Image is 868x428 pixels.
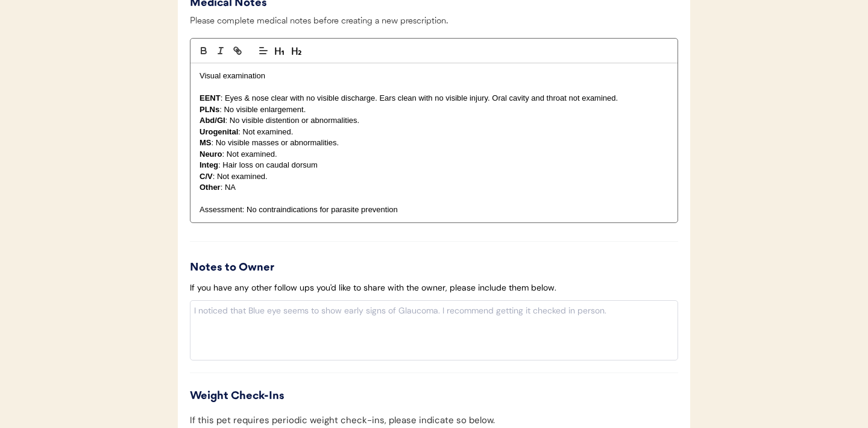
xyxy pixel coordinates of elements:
[200,160,218,169] strong: Integ
[190,414,495,427] div: If this pet requires periodic weight check-ins, please indicate so below.
[200,137,668,148] p: : No visible masses or abnormalities.
[200,93,221,102] strong: EENT
[190,388,678,404] div: Weight Check-Ins
[200,160,668,171] p: : Hair loss on caudal dorsum
[200,127,238,136] strong: Urogenital
[200,93,668,104] p: : Eyes & nose clear with no visible discharge. Ears clean with no visible injury. Oral cavity and...
[200,149,222,159] strong: Neuro
[200,116,225,125] strong: Abd/GI
[200,115,668,126] p: : No visible distention or abnormalities.
[255,43,272,58] span: Text alignment
[200,127,668,137] p: : Not examined.
[200,104,668,115] p: : No visible enlargement.
[200,204,668,215] p: Assessment: No contraindications for parasite prevention
[200,138,212,147] strong: MS
[200,149,668,160] p: : Not examined.
[200,172,213,181] strong: C/V
[200,183,221,192] strong: Other
[190,14,678,36] div: Please complete medical notes before creating a new prescription.
[200,171,668,182] p: : Not examined.
[190,282,556,294] div: If you have any other follow ups you'd like to share with the owner, please include them below.
[200,71,668,81] p: Visual examination
[200,182,668,193] p: : NA
[190,260,678,276] div: Notes to Owner
[200,105,219,114] strong: PLNs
